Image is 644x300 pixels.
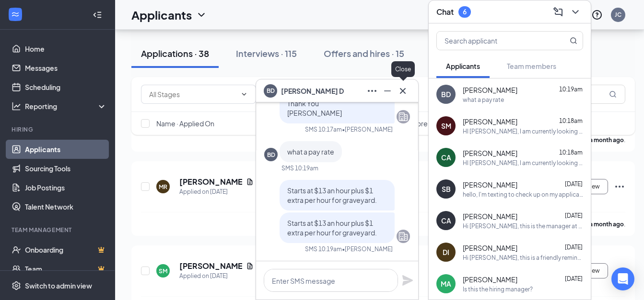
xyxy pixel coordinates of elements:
[570,6,581,18] svg: ChevronDown
[93,10,102,20] svg: Collapse
[507,62,556,70] span: Team members
[463,96,504,104] div: what a pay rate
[196,9,207,21] svg: ChevronDown
[141,47,209,59] div: Applications · 38
[442,184,451,194] div: SB
[25,39,107,58] a: Home
[568,4,583,20] button: ChevronDown
[342,245,393,253] span: • [PERSON_NAME]
[463,8,467,16] div: 6
[589,221,624,228] b: a month ago
[12,226,105,234] div: Team Management
[565,275,583,282] span: [DATE]
[25,78,107,97] a: Scheduling
[437,32,550,50] input: Search applicant
[463,275,517,284] span: [PERSON_NAME]
[240,90,248,98] svg: ChevronDown
[305,125,342,133] div: SMS 10:17am
[552,6,564,18] svg: ComposeMessage
[281,164,318,172] div: SMS 10:19am
[463,254,583,262] div: Hi [PERSON_NAME], this is a friendly reminder. Your meeting with Burger King for Team Member - Gr...
[305,245,342,253] div: SMS 10:19am
[463,222,583,230] div: Hi [PERSON_NAME], this is the manager at Burger King . We'd love to move you along in the hiring ...
[441,89,451,99] div: BD
[179,271,254,281] div: Applied on [DATE]
[463,148,517,158] span: [PERSON_NAME]
[236,47,297,59] div: Interviews · 115
[398,111,409,122] svg: Company
[380,83,395,99] button: Minimize
[25,159,107,178] a: Sourcing Tools
[463,243,517,253] span: [PERSON_NAME]
[559,86,583,93] span: 10:19am
[463,127,583,135] div: HI [PERSON_NAME], I am currently looking for employees for the graveyard shift at the [GEOGRAPHIC...
[364,83,380,99] button: Ellipses
[441,153,451,162] div: CA
[565,244,583,251] span: [DATE]
[391,61,415,77] div: Close
[398,231,409,242] svg: Company
[463,159,583,167] div: HI [PERSON_NAME], I am currently looking for employees for the graveyard shift at the [GEOGRAPHIC...
[615,11,621,19] div: JC
[131,7,192,23] h1: Applicants
[25,178,107,197] a: Job Postings
[281,86,344,96] span: [PERSON_NAME] D
[463,85,517,95] span: [PERSON_NAME]
[246,178,254,186] svg: Document
[446,62,480,70] span: Applicants
[287,186,377,204] span: Starts at $13 an hour plus $1 extra per hour for graveyard.
[156,119,214,128] span: Name · Applied On
[179,177,242,187] h5: [PERSON_NAME]
[246,262,254,270] svg: Document
[25,259,107,278] a: TeamCrown
[342,125,393,133] span: • [PERSON_NAME]
[609,90,617,98] svg: MagnifyingGlass
[25,140,107,159] a: Applicants
[397,85,409,97] svg: Cross
[12,281,21,290] svg: Settings
[565,180,583,188] span: [DATE]
[463,211,517,221] span: [PERSON_NAME]
[12,101,21,111] svg: Analysis
[441,121,451,131] div: SM
[463,117,517,126] span: [PERSON_NAME]
[25,197,107,216] a: Talent Network
[324,47,404,59] div: Offers and hires · 15
[25,101,107,111] div: Reporting
[463,190,583,199] div: hello, I'm texting to check up on my application I put in [DATE] under the name [PERSON_NAME], ge...
[382,85,393,97] svg: Minimize
[366,85,378,97] svg: Ellipses
[614,181,625,192] svg: Ellipses
[559,117,583,124] span: 10:18am
[436,7,454,17] h3: Chat
[443,247,449,257] div: DI
[550,4,566,20] button: ComposeMessage
[25,281,92,290] div: Switch to admin view
[159,267,167,275] div: SM
[267,151,275,159] div: BD
[179,187,254,197] div: Applied on [DATE]
[25,240,107,259] a: OnboardingCrown
[614,265,625,277] svg: Ellipses
[441,216,451,225] div: CA
[395,83,410,99] button: Cross
[591,9,603,21] svg: QuestionInfo
[570,37,577,44] svg: MagnifyingGlass
[179,261,242,271] h5: [PERSON_NAME]
[12,125,105,133] div: Hiring
[559,149,583,156] span: 10:18am
[402,275,413,286] svg: Plane
[149,89,236,100] input: All Stages
[287,219,377,237] span: Starts at $13 an hour plus $1 extra per hour for graveyard.
[565,212,583,219] span: [DATE]
[25,58,107,78] a: Messages
[463,285,533,293] div: Is this the hiring manager?
[611,267,634,290] div: Open Intercom Messenger
[11,10,20,19] svg: WorkstreamLogo
[463,180,517,189] span: [PERSON_NAME]
[441,279,451,289] div: MA
[287,147,334,156] span: what a pay rate
[159,183,167,191] div: MR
